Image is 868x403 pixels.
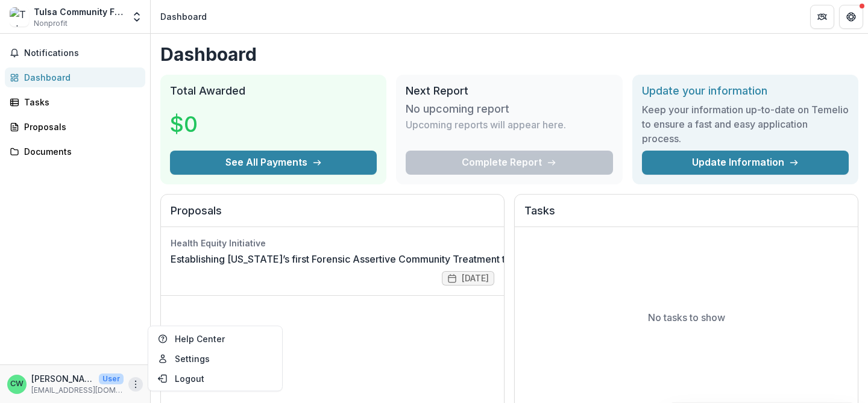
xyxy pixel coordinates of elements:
p: [PERSON_NAME] [31,372,94,385]
nav: breadcrumb [156,8,212,25]
img: Tulsa Community Foundation [10,7,29,27]
div: Tasks [24,96,136,108]
h2: Total Awarded [170,84,377,98]
a: Update Information [642,151,849,175]
h3: No upcoming report [406,102,509,116]
button: Get Help [839,5,863,29]
a: Documents [5,142,145,161]
p: Upcoming reports will appear here. [406,117,566,132]
div: Proposals [24,120,136,133]
span: Notifications [24,48,140,58]
a: Tasks [5,92,145,112]
button: Partners [810,5,834,29]
button: Notifications [5,43,145,63]
h2: Proposals [171,204,494,227]
button: See All Payments [170,151,377,175]
div: Chris Wylie [10,380,24,388]
h2: Tasks [524,204,848,227]
a: Dashboard [5,67,145,87]
h1: Dashboard [160,43,858,65]
div: Tulsa Community Foundation [34,5,124,18]
p: User [99,373,124,384]
p: [EMAIL_ADDRESS][DOMAIN_NAME] [31,385,124,396]
a: Establishing [US_STATE]’s first Forensic Assertive Community Treatment team [171,252,525,266]
h2: Next Report [406,84,612,98]
div: Documents [24,145,136,158]
h3: $0 [170,108,260,140]
p: No tasks to show [648,310,725,325]
button: Open entity switcher [128,5,145,29]
h3: Keep your information up-to-date on Temelio to ensure a fast and easy application process. [642,102,849,146]
a: Proposals [5,117,145,137]
div: Dashboard [160,10,207,23]
button: More [128,377,143,392]
div: Dashboard [24,71,136,84]
span: Nonprofit [34,18,68,29]
h2: Update your information [642,84,849,98]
